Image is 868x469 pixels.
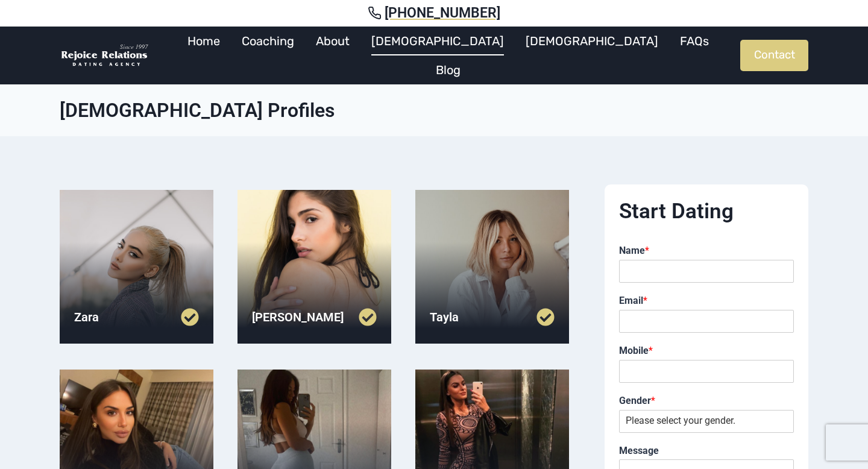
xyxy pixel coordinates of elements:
label: Email [619,295,794,307]
h2: Start Dating [619,199,794,224]
a: [DEMOGRAPHIC_DATA] [360,27,515,55]
span: [PHONE_NUMBER] [385,5,500,22]
label: Gender [619,395,794,408]
a: FAQs [669,27,720,55]
a: Contact [740,40,808,71]
label: Mobile [619,345,794,357]
nav: Primary [156,27,740,84]
a: Blog [425,55,471,84]
label: Message [619,445,794,458]
a: Home [177,27,231,55]
a: [DEMOGRAPHIC_DATA] [515,27,669,55]
h1: [DEMOGRAPHIC_DATA] Profiles [60,99,808,122]
a: Coaching [231,27,305,55]
a: [PHONE_NUMBER] [14,5,854,22]
img: Rejoice Relations [60,43,150,68]
label: Name [619,245,794,257]
input: Mobile [619,360,794,383]
a: About [305,27,360,55]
